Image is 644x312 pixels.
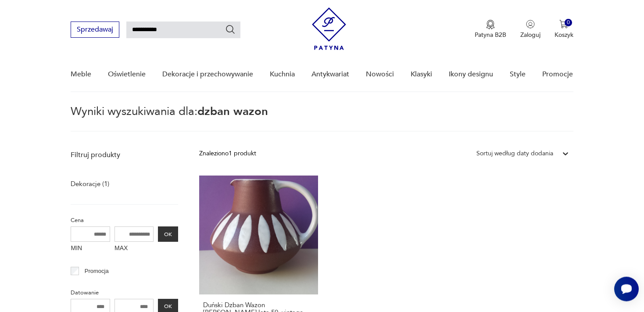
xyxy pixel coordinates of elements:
p: Patyna B2B [475,31,506,39]
p: Cena [71,215,178,225]
p: Zaloguj [520,31,540,39]
p: Datowanie [71,288,178,298]
p: Promocja [85,266,109,276]
img: Ikona medalu [486,20,495,29]
button: Zaloguj [520,20,540,39]
p: Wyniki wyszukiwania dla: [71,106,573,132]
p: Koszyk [555,31,573,39]
div: Sortuj według daty dodania [476,149,553,158]
button: OK [158,226,178,242]
img: Patyna - sklep z meblami i dekoracjami vintage [312,7,346,50]
a: Nowości [366,57,394,91]
a: Promocje [542,57,573,91]
label: MAX [114,242,154,256]
button: 0Koszyk [555,20,573,39]
a: Style [510,57,526,91]
a: Ikony designu [449,57,493,91]
span: dzban wazon [197,104,268,119]
a: Kuchnia [270,57,295,91]
div: Znaleziono 1 produkt [199,149,256,158]
p: Filtruj produkty [71,150,178,160]
img: Ikonka użytkownika [526,20,535,29]
a: Antykwariat [311,57,349,91]
a: Dekoracje i przechowywanie [162,57,253,91]
button: Sprzedawaj [71,22,119,38]
label: MIN [71,242,110,256]
a: Oświetlenie [108,57,146,91]
a: Sprzedawaj [71,27,119,33]
button: Szukaj [225,24,236,35]
a: Klasyki [411,57,432,91]
a: Meble [71,57,91,91]
iframe: Smartsupp widget button [614,277,639,301]
img: Ikona koszyka [559,20,568,29]
a: Dekoracje (1) [71,178,109,190]
a: Ikona medaluPatyna B2B [475,20,506,39]
div: 0 [565,19,572,26]
button: Patyna B2B [475,20,506,39]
